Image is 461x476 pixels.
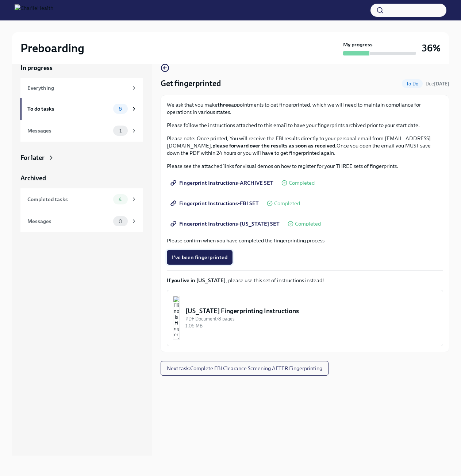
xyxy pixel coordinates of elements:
p: , please use this set of instructions instead! [167,277,443,284]
a: Fingerprint Instructions-[US_STATE] SET [167,216,285,231]
div: 1.06 MB [185,322,437,329]
button: Next task:Complete FBI Clearance Screening AFTER Fingerprinting [161,361,329,376]
span: 4 [114,197,126,202]
strong: three [218,101,231,108]
p: Please see the attached links for visual demos on how to register for your THREE sets of fingerpr... [167,162,443,170]
h4: Get fingerprinted [161,78,221,89]
a: Archived [20,174,143,183]
span: 1 [115,128,126,134]
div: Messages [27,127,110,135]
span: To Do [402,81,423,87]
div: Completed tasks [27,195,110,203]
span: 0 [114,219,127,224]
span: Next task : Complete FBI Clearance Screening AFTER Fingerprinting [167,365,322,372]
a: Everything [20,78,143,98]
span: Fingerprint Instructions-FBI SET [172,200,259,207]
button: I've been fingerprinted [167,250,233,265]
span: Completed [295,221,321,227]
span: Fingerprint Instructions-ARCHIVE SET [172,179,273,187]
div: Everything [27,84,128,92]
span: Completed [289,180,315,186]
div: [US_STATE] Fingerprinting Instructions [185,307,437,315]
span: I've been fingerprinted [172,254,227,261]
h2: Preboarding [20,41,84,55]
button: [US_STATE] Fingerprinting InstructionsPDF Document•8 pages1.06 MB [167,290,443,346]
p: Please confirm when you have completed the fingerprinting process [167,237,443,244]
span: Fingerprint Instructions-[US_STATE] SET [172,220,280,227]
p: Please follow the instructions attached to this email to have your fingerprints archived prior to... [167,122,443,129]
a: Fingerprint Instructions-ARCHIVE SET [167,176,278,190]
p: Please note: Once printed, You will receive the FBI results directly to your personal email from ... [167,135,443,157]
div: To do tasks [27,105,110,113]
img: Illinois Fingerprinting Instructions [173,296,180,340]
div: For later [20,153,45,162]
strong: [DATE] [434,81,449,87]
img: CharlieHealth [15,4,53,16]
a: Messages1 [20,120,143,142]
a: In progress [20,64,143,72]
strong: please forward over the results as soon as received. [212,142,337,149]
a: To do tasks6 [20,98,143,120]
span: August 22nd, 2025 08:00 [426,80,449,87]
strong: My progress [343,41,373,48]
span: Due [426,81,449,87]
a: For later [20,153,143,162]
div: Messages [27,217,110,225]
a: Fingerprint Instructions-FBI SET [167,196,264,211]
a: Completed tasks4 [20,188,143,210]
span: Completed [274,201,300,206]
strong: If you live in [US_STATE] [167,277,226,284]
a: Messages0 [20,210,143,232]
span: 6 [114,106,126,112]
div: PDF Document • 8 pages [185,315,437,322]
h3: 36% [422,42,441,55]
p: We ask that you make appointments to get fingerprinted, which we will need to maintain compliance... [167,101,443,116]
